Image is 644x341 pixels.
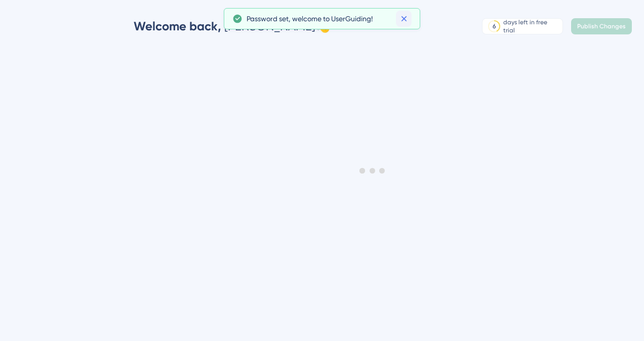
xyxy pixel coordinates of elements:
div: days left in free trial [503,18,559,34]
div: [PERSON_NAME] 👋 [134,18,331,34]
button: Publish Changes [571,18,632,34]
span: Welcome back, [134,19,221,33]
span: Password set, welcome to UserGuiding! [247,13,373,25]
span: Publish Changes [577,22,626,30]
div: 6 [493,22,496,30]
